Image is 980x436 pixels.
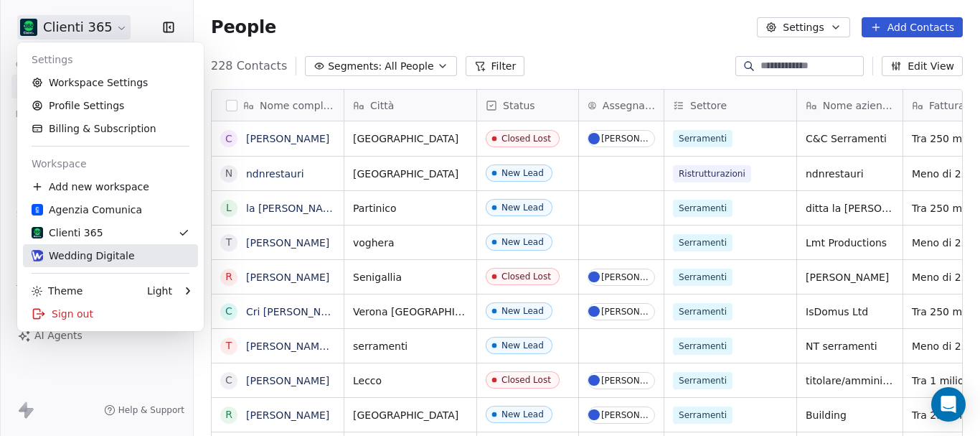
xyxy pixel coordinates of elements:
[32,227,43,238] img: clienti365-logo-quadrato-negativo.png
[32,203,142,217] div: Agenzia Comunica
[32,204,43,215] img: agenzia-comunica-profilo-FB.png
[32,226,103,240] div: Clienti 365
[147,284,172,298] div: Light
[23,94,198,117] a: Profile Settings
[23,71,198,94] a: Workspace Settings
[32,284,83,298] div: Theme
[23,302,198,325] div: Sign out
[32,250,43,261] img: WD-pittogramma.png
[23,48,198,71] div: Settings
[23,175,198,198] div: Add new workspace
[23,152,198,175] div: Workspace
[32,249,135,263] div: Wedding Digitale
[23,117,198,140] a: Billing & Subscription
